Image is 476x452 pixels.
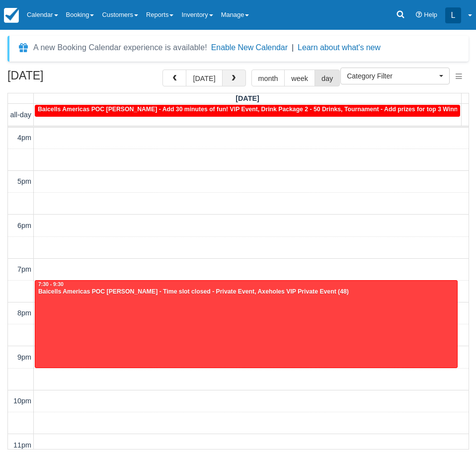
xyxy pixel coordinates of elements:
[13,397,31,405] span: 10pm
[17,222,31,229] span: 6pm
[315,70,340,86] button: day
[445,7,461,23] div: L
[4,8,19,23] img: checkfront-main-nav-mini-logo.png
[38,282,64,287] span: 7:30 - 9:30
[340,68,450,84] button: Category Filter
[38,288,455,296] div: Baicells Americas POC [PERSON_NAME] - Time slot closed - Private Event, Axeholes VIP Private Even...
[186,70,222,86] button: [DATE]
[251,70,285,86] button: month
[35,105,460,117] a: Baicells Americas POC [PERSON_NAME] - Add 30 minutes of fun! VIP Event, Drink Package 2 - 50 Drin...
[7,70,133,88] h2: [DATE]
[284,70,315,86] button: week
[236,94,259,102] span: [DATE]
[347,71,437,81] span: Category Filter
[17,134,31,142] span: 4pm
[17,353,31,361] span: 9pm
[292,43,294,52] span: |
[33,42,207,54] div: A new Booking Calendar experience is available!
[416,12,422,18] i: Help
[17,265,31,273] span: 7pm
[298,43,381,52] a: Learn about what's new
[424,11,437,18] span: Help
[13,441,31,449] span: 11pm
[17,309,31,317] span: 8pm
[211,43,288,53] button: Enable New Calendar
[17,177,31,185] span: 5pm
[35,280,458,368] a: 7:30 - 9:30Baicells Americas POC [PERSON_NAME] - Time slot closed - Private Event, Axeholes VIP P...
[38,106,476,113] span: Baicells Americas POC [PERSON_NAME] - Add 30 minutes of fun! VIP Event, Drink Package 2 - 50 Drin...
